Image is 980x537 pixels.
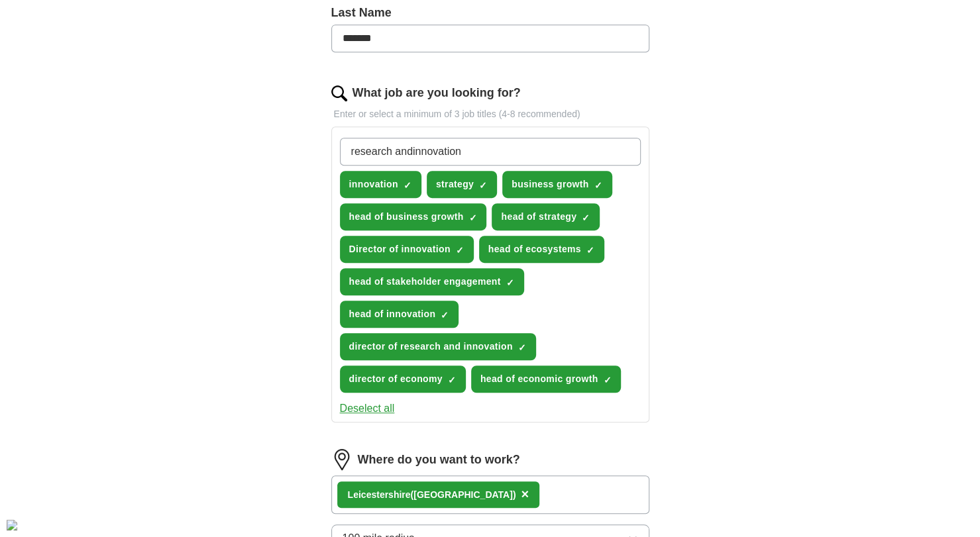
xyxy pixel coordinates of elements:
[479,180,487,191] span: ✓
[331,85,347,101] img: search.png
[340,301,459,328] button: head of innovation✓
[492,203,600,230] button: head of strategy✓
[353,84,521,102] label: What job are you looking for?
[506,277,514,288] span: ✓
[521,487,529,501] span: ×
[456,245,464,256] span: ✓
[603,375,611,385] span: ✓
[340,203,487,230] button: head of business growth✓
[502,171,612,198] button: business growth✓
[7,520,17,530] div: Cookie consent button
[7,520,17,530] img: Cookie%20settings
[349,242,451,256] span: Director of innovation
[471,366,622,393] button: head of economic growth✓
[349,275,501,289] span: head of stakeholder engagement
[518,342,526,353] span: ✓
[582,213,590,223] span: ✓
[340,236,474,263] button: Director of innovation✓
[512,177,588,191] span: business growth
[501,210,576,224] span: head of strategy
[436,177,474,191] span: strategy
[349,340,513,354] span: director of research and innovation
[349,372,443,386] span: director of economy
[340,366,466,393] button: director of economy✓
[410,489,516,500] span: ([GEOGRAPHIC_DATA])
[488,242,581,256] span: head of ecosystems
[404,180,411,191] span: ✓
[340,171,421,198] button: innovation✓
[480,372,598,386] span: head of economic growth
[521,485,529,505] button: ×
[468,213,476,223] span: ✓
[340,401,395,416] button: Deselect all
[331,107,649,121] p: Enter or select a minimum of 3 job titles (4-8 recommended)
[340,268,524,295] button: head of stakeholder engagement✓
[349,210,464,224] span: head of business growth
[427,171,497,198] button: strategy✓
[349,177,398,191] span: innovation
[586,245,594,256] span: ✓
[448,375,456,385] span: ✓
[594,180,602,191] span: ✓
[340,138,641,166] input: Type a job title and press enter
[348,488,516,502] div: tershire
[348,489,377,500] strong: Leices
[349,307,436,321] span: head of innovation
[331,449,353,470] img: location.png
[340,333,536,360] button: director of research and innovation✓
[358,451,520,469] label: Where do you want to work?
[479,236,604,263] button: head of ecosystems✓
[331,4,649,22] label: Last Name
[441,310,449,320] span: ✓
